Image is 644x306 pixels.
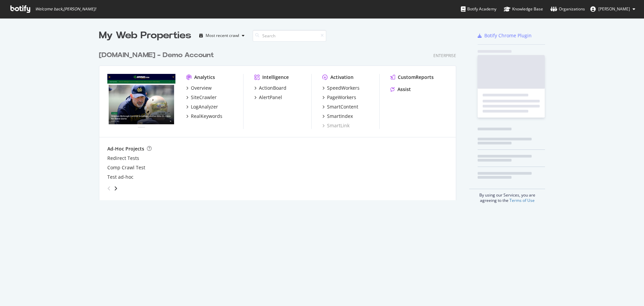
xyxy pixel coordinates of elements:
[322,103,358,110] a: SmartContent
[433,53,456,58] div: Enterprise
[99,50,217,60] a: [DOMAIN_NAME] - Demo Account
[105,183,113,194] div: angle-left
[197,30,247,41] button: Most recent crawl
[598,6,630,12] span: Ziggy Shtrosberg
[322,85,360,91] a: SpeedWorkers
[259,85,286,91] div: ActionBoard
[191,113,222,120] div: RealKeywords
[504,6,543,12] div: Knowledge Base
[509,198,535,203] a: Terms of Use
[107,74,175,128] img: UHND.com (Demo Account)
[191,103,218,110] div: LogAnalyzer
[206,34,239,38] div: Most recent crawl
[585,4,641,14] button: [PERSON_NAME]
[107,155,139,162] a: Redirect Tests
[398,74,434,81] div: CustomReports
[327,85,360,91] div: SpeedWorkers
[254,94,282,101] a: AlertPanel
[99,50,214,60] div: [DOMAIN_NAME] - Demo Account
[186,103,218,110] a: LogAnalyzer
[107,164,145,171] a: Comp Crawl Test
[322,122,350,129] a: SmartLink
[35,6,96,12] span: Welcome back, [PERSON_NAME] !
[186,113,222,120] a: RealKeywords
[107,174,133,180] a: Test ad-hoc
[194,74,215,81] div: Analytics
[113,185,118,192] div: angle-right
[330,74,354,81] div: Activation
[107,145,144,152] div: Ad-Hoc Projects
[390,86,411,93] a: Assist
[259,94,282,101] div: AlertPanel
[253,30,326,42] input: Search
[327,94,356,101] div: PageWorkers
[191,85,212,91] div: Overview
[469,189,545,203] div: By using our Services, you are agreeing to the
[478,32,532,39] a: Botify Chrome Plugin
[327,103,358,110] div: SmartContent
[550,6,585,12] div: Organizations
[484,32,532,39] div: Botify Chrome Plugin
[99,42,462,200] div: grid
[390,74,434,81] a: CustomReports
[186,85,212,91] a: Overview
[322,113,353,120] a: SmartIndex
[186,94,217,101] a: SiteCrawler
[322,94,356,101] a: PageWorkers
[327,113,353,120] div: SmartIndex
[99,29,191,42] div: My Web Properties
[262,74,289,81] div: Intelligence
[397,86,411,93] div: Assist
[461,6,496,12] div: Botify Academy
[191,94,217,101] div: SiteCrawler
[254,85,286,91] a: ActionBoard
